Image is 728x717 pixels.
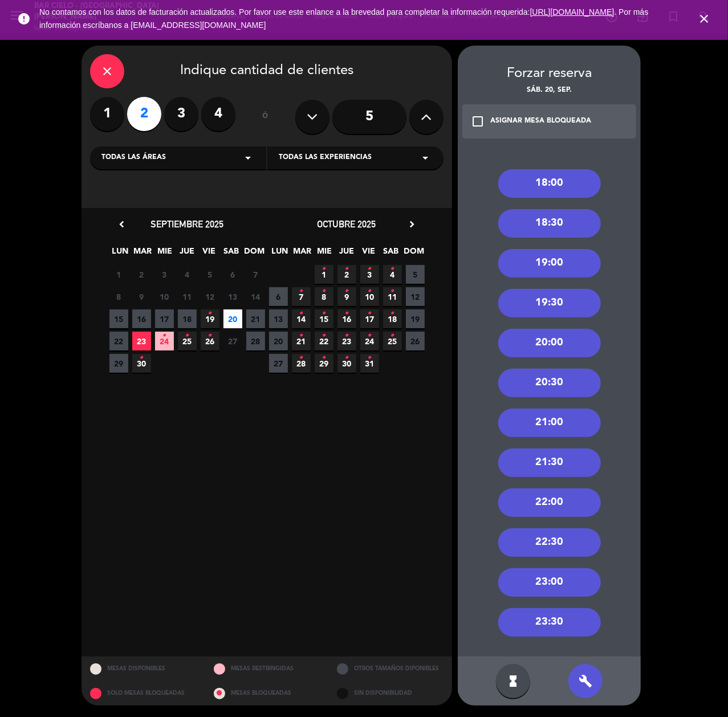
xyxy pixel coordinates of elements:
i: • [345,304,349,323]
span: 12 [406,287,425,306]
span: 19 [406,309,425,328]
span: 15 [315,309,334,328]
span: 26 [201,332,219,351]
span: DOM [404,245,423,263]
div: MESAS DISPONIBLES [82,657,205,681]
i: • [368,304,372,323]
span: 20 [269,332,288,351]
div: 18:30 [498,209,601,238]
i: • [140,349,144,367]
i: • [322,282,326,300]
span: 2 [132,265,151,284]
div: Indique cantidad de clientes [90,54,444,88]
i: build [579,674,592,688]
i: • [345,349,349,367]
span: Todas las experiencias [279,152,372,164]
span: 3 [360,265,379,284]
i: • [368,260,372,278]
span: 8 [109,287,128,306]
span: 21 [292,332,311,351]
div: 20:30 [498,369,601,397]
label: 3 [164,97,198,131]
i: • [185,327,189,345]
span: 14 [246,287,265,306]
span: 29 [315,354,334,373]
span: 16 [337,309,356,328]
span: VIE [200,245,219,263]
div: ASIGNAR MESA BLOQUEADA [490,116,591,127]
div: 20:00 [498,329,601,357]
span: MIE [156,245,174,263]
div: ó [247,97,284,137]
i: hourglass_full [506,674,520,688]
i: • [322,260,326,278]
i: • [208,327,212,345]
span: 13 [269,309,288,328]
div: MESAS BLOQUEADAS [205,681,329,706]
span: 17 [155,309,174,328]
div: OTROS TAMAÑOS DIPONIBLES [328,657,452,681]
span: 9 [132,287,151,306]
span: 25 [178,332,197,351]
i: • [208,304,212,323]
span: No contamos con los datos de facturación actualizados. Por favor use este enlance a la brevedad p... [39,7,648,30]
div: 21:00 [498,409,601,437]
span: 25 [383,332,402,351]
i: • [299,304,303,323]
i: • [391,260,394,278]
span: 11 [178,287,197,306]
i: • [345,260,349,278]
span: LUN [111,245,130,263]
span: 30 [132,354,151,373]
span: 1 [109,265,128,284]
span: 24 [360,332,379,351]
span: 27 [269,354,288,373]
i: close [100,64,114,78]
span: 18 [383,309,402,328]
i: close [697,12,711,26]
div: 19:30 [498,289,601,317]
i: • [322,349,326,367]
span: 4 [178,265,197,284]
span: 17 [360,309,379,328]
span: 18 [178,309,197,328]
span: 6 [223,265,242,284]
i: error [17,12,31,26]
span: 21 [246,309,265,328]
i: chevron_left [116,218,128,230]
i: • [162,327,166,345]
span: MAR [293,245,312,263]
span: 15 [109,309,128,328]
span: VIE [360,245,379,263]
div: Forzar reserva [458,63,641,85]
i: • [368,327,372,345]
span: 30 [337,354,356,373]
div: 23:00 [498,568,601,597]
i: • [322,327,326,345]
span: septiembre 2025 [151,218,223,230]
i: • [299,282,303,300]
span: 31 [360,354,379,373]
span: 8 [315,287,334,306]
a: . Por más información escríbanos a [EMAIL_ADDRESS][DOMAIN_NAME] [39,7,648,30]
span: 7 [292,287,311,306]
span: 5 [406,265,425,284]
span: octubre 2025 [318,218,376,230]
span: 29 [109,354,128,373]
div: SIN DISPONIBILIDAD [328,681,452,706]
span: 22 [315,332,334,351]
span: JUE [337,245,356,263]
i: • [368,282,372,300]
a: [URL][DOMAIN_NAME] [530,7,615,17]
i: chevron_right [406,218,418,230]
div: sáb. 20, sep. [458,85,641,96]
i: • [391,282,394,300]
i: • [345,327,349,345]
i: • [391,304,394,323]
span: LUN [271,245,290,263]
span: 10 [360,287,379,306]
label: 2 [127,97,161,131]
div: SOLO MESAS BLOQUEADAS [82,681,205,706]
span: 22 [109,332,128,351]
span: 26 [406,332,425,351]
